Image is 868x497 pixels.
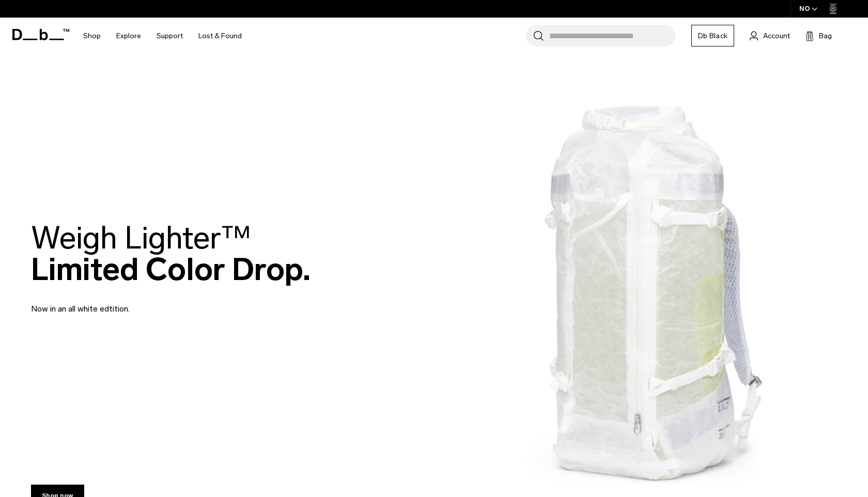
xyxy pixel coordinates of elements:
button: Bag [805,29,832,42]
span: Bag [819,30,832,41]
a: Explore [116,18,141,54]
p: Now in an all white edtition. [31,290,279,315]
h2: Limited Color Drop. [31,222,311,285]
a: Account [750,29,790,42]
a: Lost & Found [198,18,242,54]
span: Weigh Lighter™ [31,219,251,257]
a: Db Black [691,25,734,46]
a: Support [157,18,183,54]
span: Account [763,30,790,41]
nav: Main Navigation [75,18,250,54]
a: Shop [83,18,101,54]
